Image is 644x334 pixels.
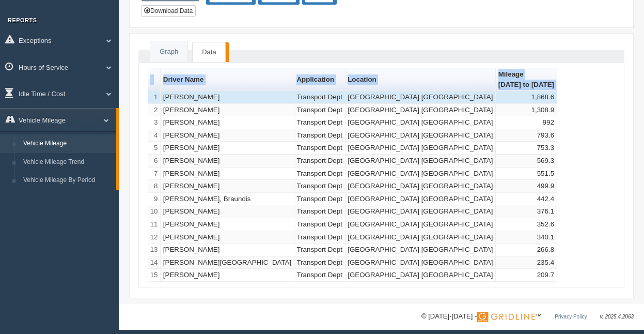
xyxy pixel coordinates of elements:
td: 209.7 [496,269,557,282]
td: Transport Dept [294,205,345,218]
th: Sort column [496,68,557,91]
td: [PERSON_NAME] [161,269,294,282]
td: [GEOGRAPHIC_DATA] [GEOGRAPHIC_DATA] [345,244,496,256]
td: Transport Dept [294,116,345,129]
td: Transport Dept [294,244,345,256]
td: 13 [148,244,161,256]
td: [PERSON_NAME] [161,104,294,117]
td: 2 [148,104,161,117]
td: Transport Dept [294,91,345,104]
td: 11 [148,218,161,231]
a: Vehicle Mileage By Period [19,171,116,190]
div: © [DATE]-[DATE] - ™ [421,311,634,322]
img: Gridline [477,312,535,322]
a: Vehicle Mileage [19,134,116,153]
td: 442.4 [496,193,557,206]
td: [PERSON_NAME][GEOGRAPHIC_DATA] [161,256,294,269]
td: 12 [148,231,161,244]
td: 1,868.6 [496,91,557,104]
td: [PERSON_NAME] [161,155,294,168]
td: [GEOGRAPHIC_DATA] [GEOGRAPHIC_DATA] [345,155,496,168]
td: 340.1 [496,231,557,244]
td: [GEOGRAPHIC_DATA] [GEOGRAPHIC_DATA] [345,180,496,193]
td: Transport Dept [294,142,345,155]
td: Transport Dept [294,155,345,168]
th: Sort column [161,68,294,91]
td: [PERSON_NAME], Braundis [161,193,294,206]
td: [GEOGRAPHIC_DATA] [GEOGRAPHIC_DATA] [345,256,496,269]
td: 753.3 [496,142,557,155]
td: [PERSON_NAME] [161,231,294,244]
td: [PERSON_NAME] [161,142,294,155]
td: [PERSON_NAME] [161,205,294,218]
td: Transport Dept [294,104,345,117]
td: [GEOGRAPHIC_DATA] [GEOGRAPHIC_DATA] [345,116,496,129]
td: [PERSON_NAME] [161,129,294,142]
td: [GEOGRAPHIC_DATA] [GEOGRAPHIC_DATA] [345,231,496,244]
td: [GEOGRAPHIC_DATA] [GEOGRAPHIC_DATA] [345,269,496,282]
td: [PERSON_NAME] [161,218,294,231]
span: v. 2025.4.2063 [600,314,634,320]
td: [GEOGRAPHIC_DATA] [GEOGRAPHIC_DATA] [345,91,496,104]
td: [PERSON_NAME] [161,180,294,193]
td: Transport Dept [294,129,345,142]
td: [PERSON_NAME] [161,91,294,104]
button: Download Data [141,5,196,17]
td: 376.1 [496,205,557,218]
td: Transport Dept [294,218,345,231]
td: 14 [148,256,161,269]
th: Sort column [294,68,345,91]
td: 7 [148,168,161,180]
td: [GEOGRAPHIC_DATA] [GEOGRAPHIC_DATA] [345,168,496,180]
td: 5 [148,142,161,155]
td: Transport Dept [294,193,345,206]
td: [GEOGRAPHIC_DATA] [GEOGRAPHIC_DATA] [345,104,496,117]
td: Transport Dept [294,180,345,193]
td: 15 [148,269,161,282]
td: Transport Dept [294,256,345,269]
td: [GEOGRAPHIC_DATA] [GEOGRAPHIC_DATA] [345,142,496,155]
td: 8 [148,180,161,193]
td: 352.6 [496,218,557,231]
td: Transport Dept [294,168,345,180]
td: Transport Dept [294,269,345,282]
td: 235.4 [496,256,557,269]
td: [PERSON_NAME] [161,168,294,180]
td: 6 [148,155,161,168]
td: [PERSON_NAME] [161,116,294,129]
td: 3 [148,116,161,129]
th: Sort column [345,68,496,91]
a: Privacy Policy [555,314,587,320]
td: 992 [496,116,557,129]
td: Transport Dept [294,231,345,244]
a: Data [193,42,225,63]
td: 551.5 [496,168,557,180]
td: [PERSON_NAME] [161,244,294,256]
td: 266.8 [496,244,557,256]
a: Vehicle Mileage Trend [19,153,116,172]
td: [GEOGRAPHIC_DATA] [GEOGRAPHIC_DATA] [345,129,496,142]
td: 10 [148,205,161,218]
td: 1,308.9 [496,104,557,117]
td: [GEOGRAPHIC_DATA] [GEOGRAPHIC_DATA] [345,193,496,206]
td: 1 [148,91,161,104]
a: Graph [150,41,187,63]
td: [GEOGRAPHIC_DATA] [GEOGRAPHIC_DATA] [345,218,496,231]
td: [GEOGRAPHIC_DATA] [GEOGRAPHIC_DATA] [345,205,496,218]
td: 4 [148,129,161,142]
td: 9 [148,193,161,206]
td: 793.6 [496,129,557,142]
td: 569.3 [496,155,557,168]
td: 499.9 [496,180,557,193]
